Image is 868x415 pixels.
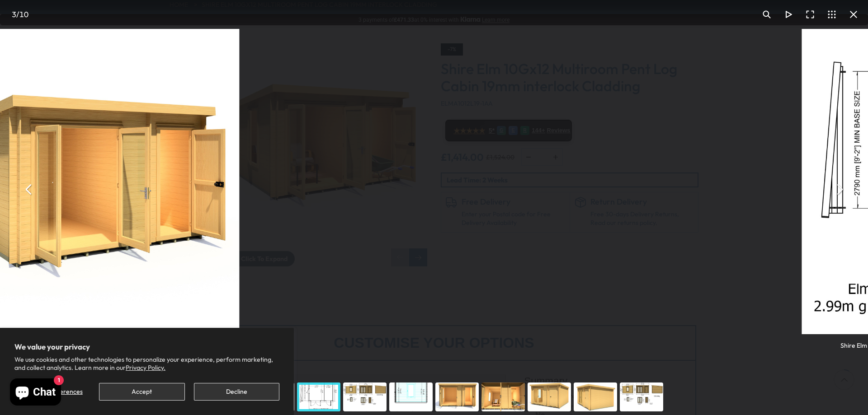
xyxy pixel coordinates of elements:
inbox-online-store-chat: Shopify online store chat [7,378,64,408]
span: 3 [12,9,16,19]
button: Next [828,179,850,201]
button: Toggle zoom level [756,4,778,25]
h2: We value your privacy [14,342,279,351]
button: Decline [194,383,279,401]
p: We use cookies and other technologies to personalize your experience, perform marketing, and coll... [14,355,279,372]
button: Close [843,4,864,25]
button: Accept [99,383,184,401]
span: 10 [19,9,28,19]
a: Privacy Policy. [126,364,165,372]
button: Toggle thumbnails [821,4,843,25]
div: / [4,4,36,25]
button: Previous [18,179,40,201]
